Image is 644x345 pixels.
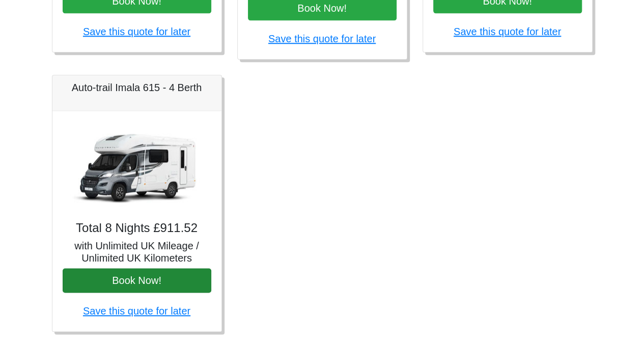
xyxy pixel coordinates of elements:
[454,26,561,37] a: Save this quote for later
[63,81,211,94] h5: Auto-trail Imala 615 - 4 Berth
[63,240,211,264] h5: with Unlimited UK Mileage / Unlimited UK Kilometers
[66,121,208,213] img: Auto-trail Imala 615 - 4 Berth
[83,305,190,317] a: Save this quote for later
[268,33,376,44] a: Save this quote for later
[63,268,211,293] button: Book Now!
[83,26,190,37] a: Save this quote for later
[63,221,211,236] h4: Total 8 Nights £911.52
